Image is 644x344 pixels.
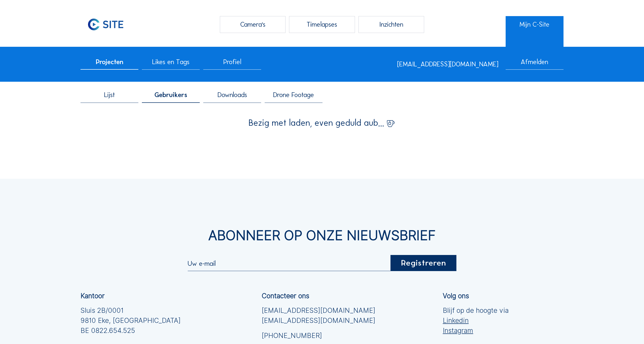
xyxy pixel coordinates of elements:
div: Timelapses [289,16,355,33]
span: Projecten [96,59,123,65]
a: [EMAIL_ADDRESS][DOMAIN_NAME] [262,315,375,325]
div: Camera's [220,16,286,33]
a: Linkedin [443,315,509,325]
span: Downloads [218,92,247,98]
span: Bezig met laden, even geduld aub... [249,118,384,127]
div: Blijf op de hoogte via [443,305,509,335]
span: Likes en Tags [152,59,189,65]
div: Afmelden [506,59,563,70]
span: Gebruikers [154,92,187,98]
a: [PHONE_NUMBER] [262,330,375,340]
div: [EMAIL_ADDRESS][DOMAIN_NAME] [397,61,498,68]
a: [EMAIL_ADDRESS][DOMAIN_NAME] [262,305,375,315]
input: Uw e-mail [188,260,390,268]
div: Contacteer ons [262,292,309,299]
div: Inzichten [358,16,424,33]
div: Registreren [391,255,456,271]
div: Sluis 2B/0001 9810 Eke, [GEOGRAPHIC_DATA] BE 0822.654.525 [80,305,181,335]
span: Drone Footage [273,92,314,98]
div: Volg ons [443,292,469,299]
img: C-SITE Logo [80,16,131,33]
div: Abonneer op onze nieuwsbrief [80,229,563,242]
span: Lijst [104,92,115,98]
span: Profiel [223,59,241,65]
a: Instagram [443,325,509,335]
a: Mijn C-Site [506,16,563,33]
a: C-SITE Logo [80,16,138,33]
div: Kantoor [80,292,105,299]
